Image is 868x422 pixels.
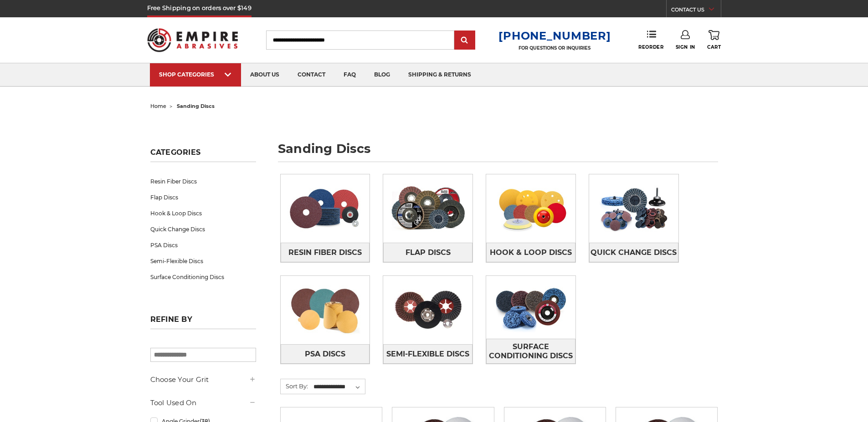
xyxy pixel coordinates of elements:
a: faq [334,63,365,86]
div: SHOP CATEGORIES [159,71,232,78]
img: PSA Discs [281,279,370,341]
a: [PHONE_NUMBER] [498,29,611,42]
a: Flap Discs [150,189,256,205]
a: Surface Conditioning Discs [150,269,256,285]
img: Empire Abrasives [147,22,238,58]
span: Surface Conditioning Discs [487,339,575,364]
a: Resin Fiber Discs [281,243,370,262]
span: Reorder [638,44,663,50]
label: Sort By: [281,379,308,393]
a: Surface Conditioning Discs [486,339,575,364]
span: Semi-Flexible Discs [386,346,469,362]
span: Resin Fiber Discs [288,245,362,260]
img: Resin Fiber Discs [281,177,370,240]
a: Hook & Loop Discs [150,205,256,221]
h1: sanding discs [278,142,718,162]
a: blog [365,63,399,86]
span: sanding discs [177,103,215,109]
a: Semi-Flexible Discs [383,344,473,364]
p: FOR QUESTIONS OR INQUIRIES [498,45,611,51]
img: Quick Change Discs [589,177,678,240]
span: Hook & Loop Discs [490,245,572,260]
a: Reorder [638,30,663,50]
a: contact [288,63,334,86]
img: Semi-Flexible Discs [383,279,473,341]
a: Flap Discs [383,243,473,262]
img: Surface Conditioning Discs [486,276,575,339]
a: Quick Change Discs [589,243,678,262]
a: about us [241,63,288,86]
a: shipping & returns [399,63,480,86]
a: Semi-Flexible Discs [150,253,256,269]
input: Submit [456,31,474,50]
img: Flap Discs [383,177,473,240]
a: CONTACT US [671,5,721,17]
span: Sign In [676,44,695,50]
span: Cart [707,44,721,50]
a: Quick Change Discs [150,221,256,237]
a: home [150,103,166,109]
span: PSA Discs [305,346,345,362]
span: Flap Discs [406,245,451,260]
a: Hook & Loop Discs [486,243,575,262]
h5: Choose Your Grit [150,374,256,385]
img: Hook & Loop Discs [486,177,575,240]
a: PSA Discs [150,237,256,253]
h5: Categories [150,148,256,162]
a: Resin Fiber Discs [150,173,256,189]
h5: Tool Used On [150,397,256,408]
a: PSA Discs [281,344,370,364]
h5: Refine by [150,315,256,329]
a: Cart [707,30,721,50]
select: Sort By: [312,380,365,394]
span: Quick Change Discs [591,245,677,260]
